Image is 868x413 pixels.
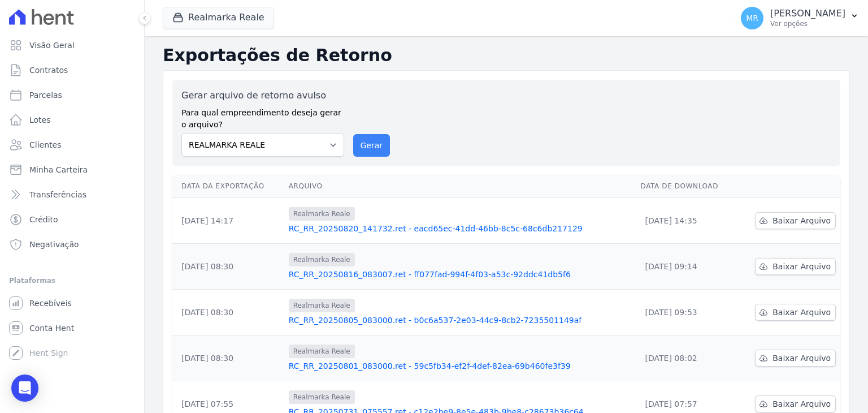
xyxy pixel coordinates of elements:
[29,214,58,225] span: Crédito
[5,158,140,181] a: Minha Carteira
[5,292,140,315] a: Recebíveis
[746,14,758,22] span: MR
[29,189,86,200] span: Transferências
[284,175,636,198] th: Arquivo
[289,390,355,404] span: Realmarka Reale
[172,175,284,198] th: Data da Exportação
[5,109,140,131] a: Lotes
[29,322,74,334] span: Conta Hent
[772,261,831,272] span: Baixar Arquivo
[172,198,284,244] td: [DATE] 14:17
[172,244,284,290] td: [DATE] 08:30
[5,208,140,231] a: Crédito
[5,59,140,81] a: Contratos
[636,198,737,244] td: [DATE] 14:35
[770,19,845,28] p: Ver opções
[636,335,737,381] td: [DATE] 08:02
[5,317,140,339] a: Conta Hent
[772,352,831,364] span: Baixar Arquivo
[29,114,51,126] span: Lotes
[770,8,845,19] p: [PERSON_NAME]
[732,2,868,34] button: MR [PERSON_NAME] Ver opções
[29,40,75,51] span: Visão Geral
[772,398,831,410] span: Baixar Arquivo
[289,207,355,221] span: Realmarka Reale
[5,34,140,57] a: Visão Geral
[5,233,140,256] a: Negativação
[636,290,737,335] td: [DATE] 09:53
[353,134,390,157] button: Gerar
[755,258,836,275] a: Baixar Arquivo
[5,84,140,106] a: Parcelas
[172,290,284,335] td: [DATE] 08:30
[772,215,831,226] span: Baixar Arquivo
[5,183,140,206] a: Transferências
[172,335,284,381] td: [DATE] 08:30
[289,345,355,358] span: Realmarka Reale
[29,139,61,150] span: Clientes
[755,350,836,367] a: Baixar Arquivo
[29,64,68,76] span: Contratos
[181,89,344,102] label: Gerar arquivo de retorno avulso
[181,102,344,131] label: Para qual empreendimento deseja gerar o arquivo?
[289,253,355,266] span: Realmarka Reale
[163,45,850,66] h2: Exportações de Retorno
[29,89,62,101] span: Parcelas
[29,164,88,175] span: Minha Carteira
[289,223,632,234] a: RC_RR_20250820_141732.ret - eacd65ec-41dd-46bb-8c5c-68c6db217129
[163,7,274,28] button: Realmarka Reale
[289,315,632,326] a: RC_RR_20250805_083000.ret - b0c6a537-2e03-44c9-8cb2-7235501149af
[772,307,831,318] span: Baixar Arquivo
[29,298,72,309] span: Recebíveis
[289,299,355,312] span: Realmarka Reale
[636,175,737,198] th: Data de Download
[5,134,140,156] a: Clientes
[11,375,38,402] div: Open Intercom Messenger
[289,360,632,372] a: RC_RR_20250801_083000.ret - 59c5fb34-ef2f-4def-82ea-69b460fe3f39
[755,212,836,229] a: Baixar Arquivo
[636,244,737,290] td: [DATE] 09:14
[755,395,836,412] a: Baixar Arquivo
[289,269,632,280] a: RC_RR_20250816_083007.ret - ff077fad-994f-4f03-a53c-92ddc41db5f6
[755,304,836,321] a: Baixar Arquivo
[9,274,135,287] div: Plataformas
[29,239,79,250] span: Negativação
